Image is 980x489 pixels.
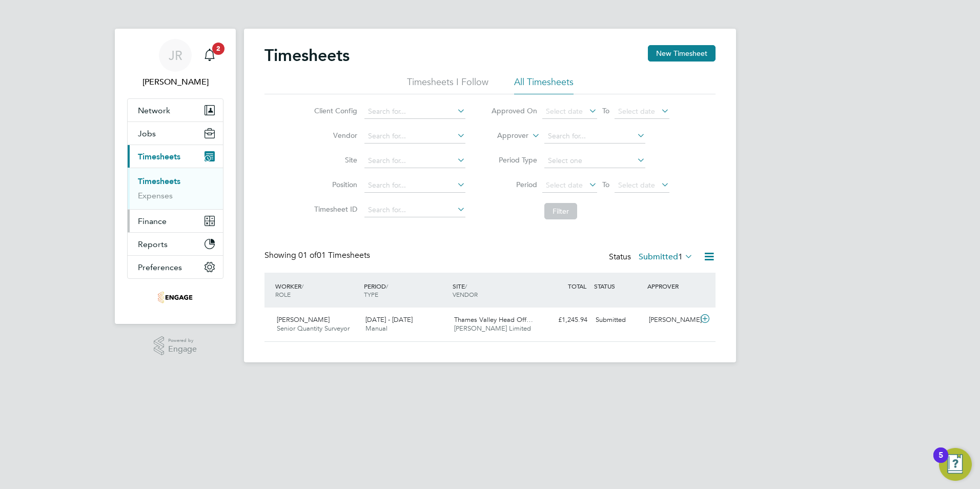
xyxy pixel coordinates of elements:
button: Timesheets [128,145,223,168]
button: Filter [544,203,577,219]
span: Timesheets [138,152,180,161]
span: Reports [138,239,168,249]
span: Engage [168,345,197,354]
button: Preferences [128,256,223,278]
div: [PERSON_NAME] [645,312,698,329]
span: [DATE] - [DATE] [365,315,413,324]
span: / [386,282,388,290]
div: PERIOD [361,277,450,303]
label: Timesheet ID [311,205,357,214]
span: Preferences [138,262,182,272]
span: VENDOR [453,290,478,298]
div: £1,245.94 [538,312,591,329]
label: Period [491,180,537,189]
div: 5 [938,455,943,468]
button: Reports [128,233,223,255]
label: Position [311,180,357,189]
a: Timesheets [138,176,180,186]
label: Period Type [491,155,537,165]
span: Select date [618,107,655,116]
a: Go to home page [127,289,223,305]
span: To [599,178,612,191]
div: Submitted [591,312,645,329]
button: Open Resource Center, 5 new notifications [939,448,972,481]
div: Showing [264,250,372,261]
span: Select date [546,180,583,190]
span: 01 Timesheets [298,250,370,260]
span: ROLE [275,290,291,298]
div: STATUS [591,277,645,295]
span: Manual [365,324,387,333]
button: Network [128,99,223,121]
div: Status [609,250,695,264]
span: Select date [618,180,655,190]
div: WORKER [273,277,361,303]
img: tglsearch-logo-retina.png [158,289,192,305]
span: Jobs [138,129,156,138]
label: Approved On [491,106,537,115]
label: Submitted [639,252,693,262]
div: Timesheets [128,168,223,209]
div: APPROVER [645,277,698,295]
span: TYPE [364,290,378,298]
span: 01 of [298,250,317,260]
nav: Main navigation [115,29,236,324]
span: TOTAL [568,282,586,290]
div: SITE [450,277,539,303]
input: Search for... [364,203,465,217]
button: Finance [128,210,223,232]
a: Expenses [138,191,173,200]
a: JR[PERSON_NAME] [127,39,223,88]
span: / [301,282,303,290]
li: Timesheets I Follow [407,76,488,94]
span: Senior Quantity Surveyor [277,324,350,333]
span: [PERSON_NAME] Limited [454,324,531,333]
button: New Timesheet [648,45,716,62]
button: Jobs [128,122,223,145]
span: [PERSON_NAME] [277,315,330,324]
label: Site [311,155,357,165]
span: Select date [546,107,583,116]
h2: Timesheets [264,45,350,66]
span: Thames Valley Head Off… [454,315,533,324]
a: Powered byEngage [154,336,197,356]
span: 2 [212,43,224,55]
input: Search for... [364,154,465,168]
label: Vendor [311,131,357,140]
span: JR [169,49,182,62]
a: 2 [199,39,220,72]
span: 1 [678,252,683,262]
span: To [599,104,612,117]
input: Search for... [364,178,465,193]
span: Network [138,106,170,115]
input: Search for... [364,129,465,144]
input: Select one [544,154,645,168]
label: Client Config [311,106,357,115]
input: Search for... [544,129,645,144]
label: Approver [482,131,528,141]
span: / [465,282,467,290]
li: All Timesheets [514,76,574,94]
span: Powered by [168,336,197,345]
span: Joanna Rogers [127,76,223,88]
input: Search for... [364,105,465,119]
span: Finance [138,216,167,226]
